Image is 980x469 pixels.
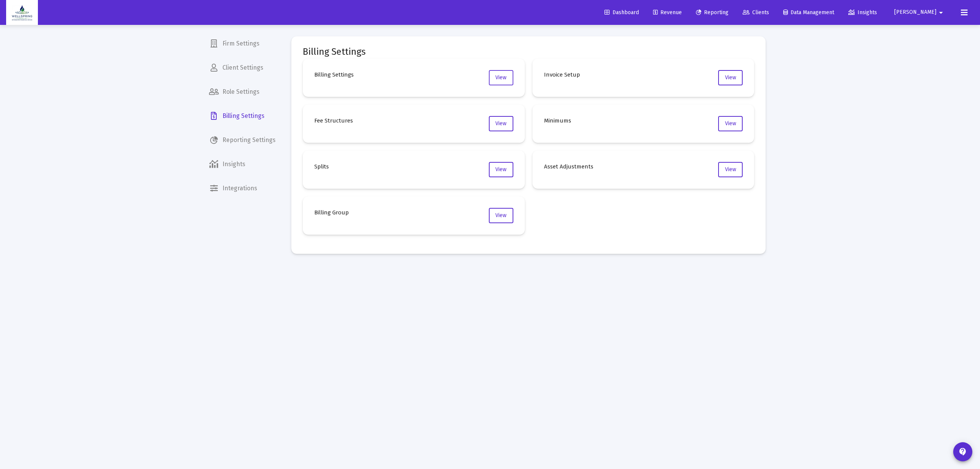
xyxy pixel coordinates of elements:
mat-icon: arrow_drop_down [936,5,946,20]
span: View [495,166,506,173]
a: Billing Settings [203,107,282,125]
a: Reporting [690,5,735,20]
span: View [725,74,736,81]
a: Insights [842,5,883,20]
h4: Invoice Setup [544,70,580,79]
a: Reporting Settings [203,131,282,149]
button: View [718,70,743,85]
span: Revenue [653,9,682,16]
button: View [489,162,513,177]
a: Integrations [203,179,282,198]
button: View [489,116,513,131]
span: View [495,120,506,127]
button: [PERSON_NAME] [885,5,955,20]
span: Reporting [696,9,728,16]
span: Dashboard [604,9,639,16]
a: Insights [203,155,282,173]
a: Firm Settings [203,34,282,53]
h4: Billing Group [314,208,349,217]
a: Clients [737,5,775,20]
h4: Minimums [544,116,571,125]
a: Dashboard [598,5,645,20]
h4: Asset Adjustments [544,162,593,171]
button: View [718,162,743,177]
a: Revenue [647,5,688,20]
a: Client Settings [203,59,282,77]
span: View [495,74,506,81]
h4: Billing Settings [314,70,354,79]
a: Role Settings [203,83,282,101]
button: View [489,70,513,85]
span: View [725,166,736,173]
span: Data Management [783,9,834,16]
span: Insights [848,9,877,16]
span: View [725,120,736,127]
button: View [489,208,513,223]
span: [PERSON_NAME] [894,9,936,16]
h4: Splits [314,162,329,171]
span: Clients [743,9,769,16]
h4: Fee Structures [314,116,353,125]
img: Dashboard [12,5,32,20]
mat-icon: contact_support [958,447,967,456]
a: Data Management [777,5,840,20]
mat-card-title: Billing Settings [303,48,366,56]
span: View [495,212,506,219]
button: View [718,116,743,131]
